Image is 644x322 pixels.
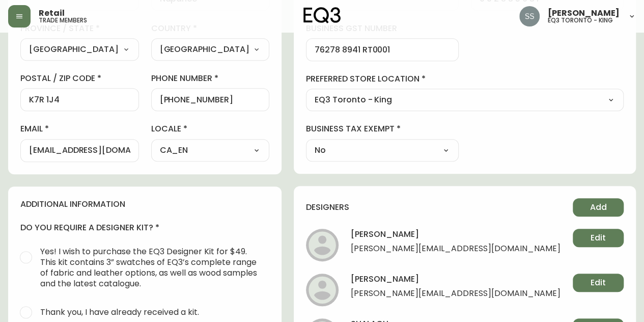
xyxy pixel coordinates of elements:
span: Edit [591,277,606,288]
h5: eq3 toronto - king [548,17,613,23]
button: Edit [573,229,624,247]
img: f1b6f2cda6f3b51f95337c5892ce6799 [519,6,540,26]
label: phone number [151,73,270,84]
h4: do you require a designer kit? [20,222,269,233]
button: Edit [573,274,624,292]
label: preferred store location [306,73,624,85]
h5: trade members [39,17,87,23]
label: postal / zip code [20,73,139,84]
span: Add [590,202,607,213]
label: locale [151,123,270,135]
span: Edit [591,232,606,244]
span: [PERSON_NAME][EMAIL_ADDRESS][DOMAIN_NAME] [351,289,561,302]
span: Yes! I wish to purchase the EQ3 Designer Kit for $49. This kit contains 3” swatches of EQ3’s comp... [40,246,261,289]
label: business tax exempt [306,123,459,135]
span: [PERSON_NAME][EMAIL_ADDRESS][DOMAIN_NAME] [351,244,561,257]
h4: designers [306,202,349,213]
img: logo [303,7,341,23]
h4: [PERSON_NAME] [351,274,561,289]
label: email [20,123,139,135]
span: [PERSON_NAME] [548,9,620,17]
h4: [PERSON_NAME] [351,229,561,244]
h4: additional information [20,199,269,210]
span: Thank you, I have already received a kit. [40,307,199,317]
span: Retail [39,9,65,17]
button: Add [573,198,624,217]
